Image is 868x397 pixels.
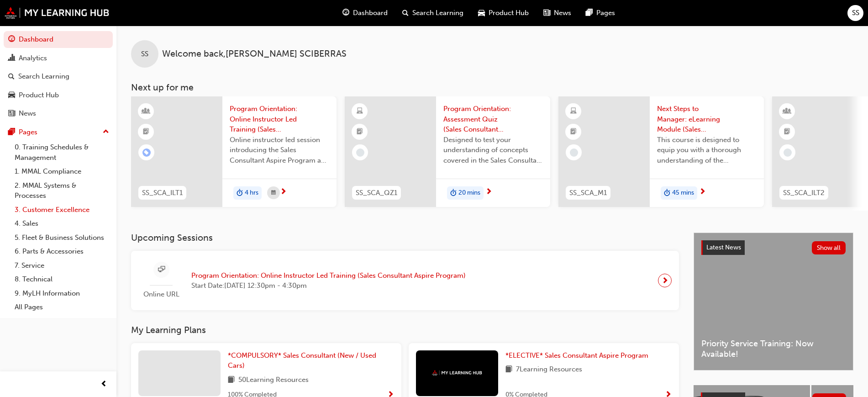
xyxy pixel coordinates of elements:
[191,270,466,281] span: Program Orientation: Online Instructor Led Training (Sales Consultant Aspire Program)
[143,106,149,117] span: learningResourceType_INSTRUCTOR_LED-icon
[138,258,672,303] a: Online URLProgram Orientation: Online Instructor Led Training (Sales Consultant Aspire Program)St...
[4,124,113,141] button: Pages
[657,135,757,166] span: This course is designed to equip you with a thorough understanding of the importance of departmen...
[19,108,36,119] div: News
[569,188,607,198] span: SS_SCA_M1
[271,187,276,199] span: calendar-icon
[18,71,69,82] div: Search Learning
[353,8,388,18] span: Dashboard
[443,104,543,135] span: Program Orientation: Assessment Quiz (Sales Consultant Aspire Program)
[570,106,577,117] span: learningResourceType_ELEARNING-icon
[458,188,480,198] span: 20 mins
[245,188,258,198] span: 4 hrs
[11,140,113,164] a: 0. Training Schedules & Management
[8,73,15,81] span: search-icon
[443,135,543,166] span: Designed to test your understanding of concepts covered in the Sales Consultant Aspire Program 'P...
[8,91,15,100] span: car-icon
[138,289,184,300] span: Online URL
[554,8,571,18] span: News
[586,7,593,19] span: pages-icon
[238,375,309,386] span: 50 Learning Resources
[228,375,235,386] span: book-icon
[280,188,287,196] span: next-icon
[228,351,376,370] span: *COMPULSORY* Sales Consultant (New / Used Cars)
[852,8,859,18] span: SS
[706,243,741,251] span: Latest News
[5,7,110,19] img: mmal
[784,148,792,157] span: learningRecordVerb_NONE-icon
[103,126,109,138] span: up-icon
[142,148,151,157] span: learningRecordVerb_ENROLL-icon
[19,90,59,101] div: Product Hub
[4,87,113,104] a: Product Hub
[596,8,615,18] span: Pages
[131,233,679,243] h3: Upcoming Sessions
[11,272,113,286] a: 8. Technical
[4,50,113,67] a: Analytics
[162,49,347,59] span: Welcome back , [PERSON_NAME] SCIBERRAS
[356,148,364,157] span: learningRecordVerb_NONE-icon
[4,31,113,48] a: Dashboard
[237,187,243,199] span: duration-icon
[412,8,463,18] span: Search Learning
[100,379,107,390] span: prev-icon
[11,217,113,231] a: 4. Sales
[657,104,757,135] span: Next Steps to Manager: eLearning Module (Sales Consultant Aspire Program)
[116,82,868,93] h3: Next up for me
[505,350,652,361] a: *ELECTIVE* Sales Consultant Aspire Program
[701,240,846,255] a: Latest NewsShow all
[694,233,853,371] a: Latest NewsShow allPriority Service Training: Now Available!
[662,274,668,287] span: next-icon
[543,7,550,19] span: news-icon
[11,203,113,217] a: 3. Customer Excellence
[335,4,395,22] a: guage-iconDashboard
[672,188,694,198] span: 45 mins
[4,105,113,122] a: News
[701,339,846,359] span: Priority Service Training: Now Available!
[784,126,790,138] span: booktick-icon
[191,281,466,291] span: Start Date: [DATE] 12:30pm - 4:30pm
[11,300,113,314] a: All Pages
[847,5,863,21] button: SS
[489,8,529,18] span: Product Hub
[230,135,329,166] span: Online instructor led session introducing the Sales Consultant Aspire Program and outlining what ...
[158,264,165,275] span: sessionType_ONLINE_URL-icon
[228,350,394,371] a: *COMPULSORY* Sales Consultant (New / Used Cars)
[558,96,764,207] a: SS_SCA_M1Next Steps to Manager: eLearning Module (Sales Consultant Aspire Program)This course is ...
[230,104,329,135] span: Program Orientation: Online Instructor Led Training (Sales Consultant Aspire Program)
[143,126,149,138] span: booktick-icon
[342,7,349,19] span: guage-icon
[356,188,397,198] span: SS_SCA_QZ1
[4,29,113,124] button: DashboardAnalyticsSearch LearningProduct HubNews
[471,4,536,22] a: car-iconProduct Hub
[19,53,47,64] div: Analytics
[450,187,457,199] span: duration-icon
[395,4,471,22] a: search-iconSearch Learning
[579,4,622,22] a: pages-iconPages
[11,244,113,259] a: 6. Parts & Accessories
[8,128,15,137] span: pages-icon
[345,96,550,207] a: SS_SCA_QZ1Program Orientation: Assessment Quiz (Sales Consultant Aspire Program)Designed to test ...
[432,370,482,376] img: mmal
[402,7,409,19] span: search-icon
[141,49,148,59] span: SS
[783,188,825,198] span: SS_SCA_ILT2
[11,286,113,301] a: 9. MyLH Information
[11,164,113,179] a: 1. MMAL Compliance
[516,364,582,376] span: 7 Learning Resources
[784,106,790,117] span: learningResourceType_INSTRUCTOR_LED-icon
[570,126,577,138] span: booktick-icon
[505,351,648,360] span: *ELECTIVE* Sales Consultant Aspire Program
[131,325,679,335] h3: My Learning Plans
[664,187,670,199] span: duration-icon
[8,36,15,44] span: guage-icon
[19,127,37,138] div: Pages
[11,259,113,273] a: 7. Service
[11,231,113,245] a: 5. Fleet & Business Solutions
[536,4,579,22] a: news-iconNews
[131,96,337,207] a: SS_SCA_ILT1Program Orientation: Online Instructor Led Training (Sales Consultant Aspire Program)O...
[570,148,578,157] span: learningRecordVerb_NONE-icon
[8,110,15,118] span: news-icon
